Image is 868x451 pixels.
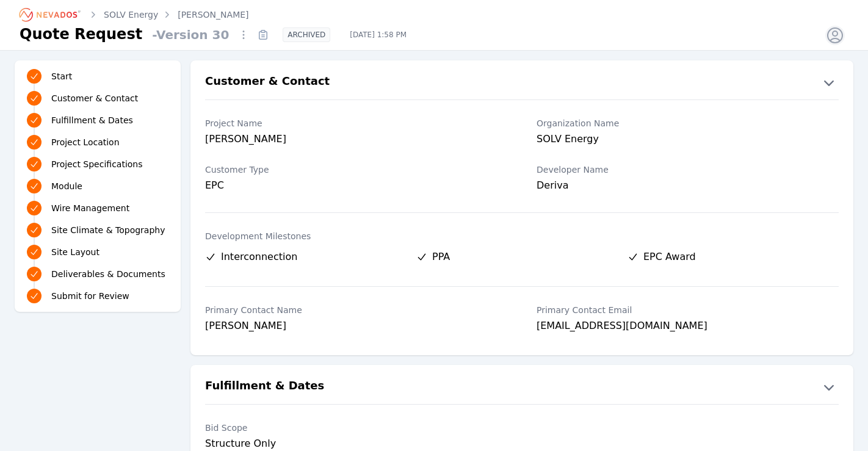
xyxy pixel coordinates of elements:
[537,319,839,336] div: [EMAIL_ADDRESS][DOMAIN_NAME]
[51,268,165,280] span: Deliverables & Documents
[20,24,142,44] h1: Quote Request
[205,377,324,397] h2: Fulfillment & Dates
[20,5,249,24] nav: Breadcrumb
[104,9,158,21] a: SOLV Energy
[537,164,839,176] label: Developer Name
[537,304,839,316] label: Primary Contact Email
[51,92,138,104] span: Customer & Contact
[205,164,507,176] label: Customer Type
[340,30,416,40] span: [DATE] 1:58 PM
[147,26,234,43] span: - Version 30
[205,178,507,193] div: EPC
[27,68,168,305] nav: Progress
[51,114,133,126] span: Fulfillment & Dates
[190,377,853,397] button: Fulfillment & Dates
[51,136,120,148] span: Project Location
[51,158,143,170] span: Project Specifications
[432,250,450,264] span: PPA
[221,250,297,264] span: Interconnection
[283,27,330,42] div: ARCHIVED
[205,436,507,451] div: Structure Only
[205,117,507,129] label: Project Name
[205,422,507,434] label: Bid Scope
[51,224,165,236] span: Site Climate & Topography
[205,73,330,92] h2: Customer & Contact
[537,132,839,149] div: SOLV Energy
[205,132,507,149] div: [PERSON_NAME]
[537,178,839,195] div: Deriva
[178,9,248,21] a: [PERSON_NAME]
[51,290,129,302] span: Submit for Review
[51,70,72,82] span: Start
[643,250,696,264] span: EPC Award
[205,230,839,242] label: Development Milestones
[205,319,507,336] div: [PERSON_NAME]
[537,117,839,129] label: Organization Name
[51,246,99,258] span: Site Layout
[205,304,507,316] label: Primary Contact Name
[51,180,82,192] span: Module
[51,202,129,214] span: Wire Management
[190,73,853,92] button: Customer & Contact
